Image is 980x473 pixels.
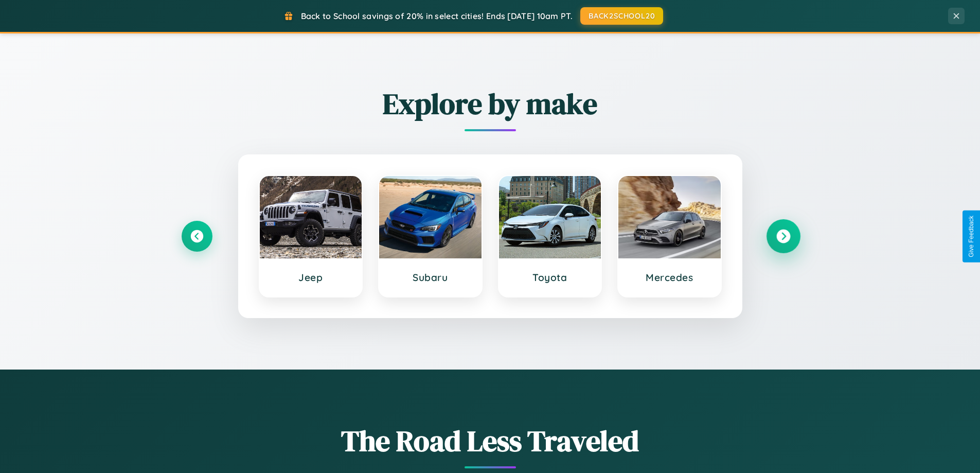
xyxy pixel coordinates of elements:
[629,271,710,284] h3: Mercedes
[182,84,799,124] h2: Explore by make
[509,271,591,284] h3: Toyota
[301,11,573,21] span: Back to School savings of 20% in select cities! Ends [DATE] 10am PT.
[968,216,975,257] div: Give Feedback
[182,421,799,461] h1: The Road Less Traveled
[580,7,663,25] button: BACK2SCHOOL20
[389,271,471,284] h3: Subaru
[270,271,352,284] h3: Jeep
